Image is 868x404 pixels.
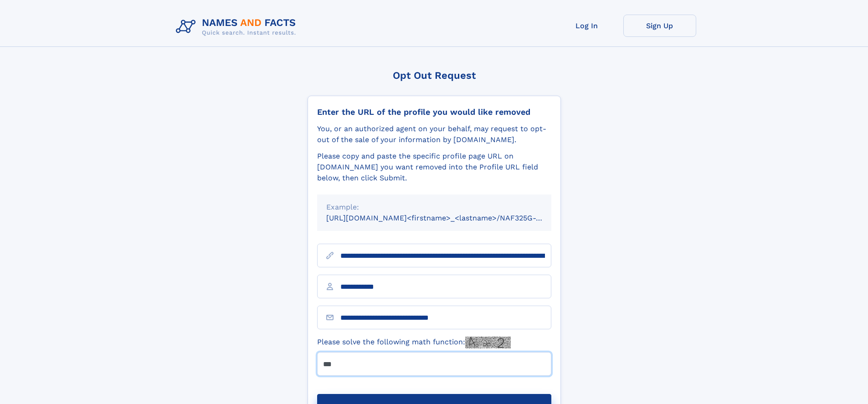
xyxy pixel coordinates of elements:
[317,151,551,184] div: Please copy and paste the specific profile page URL on [DOMAIN_NAME] you want removed into the Pr...
[326,214,569,222] small: [URL][DOMAIN_NAME]<firstname>_<lastname>/NAF325G-xxxxxxxx
[623,15,696,37] a: Sign Up
[308,70,561,81] div: Opt Out Request
[172,15,303,39] img: Logo Names and Facts
[326,202,542,213] div: Example:
[317,123,551,145] div: You, or an authorized agent on your behalf, may request to opt-out of the sale of your informatio...
[550,15,623,37] a: Log In
[317,337,511,348] label: Please solve the following math function:
[317,107,551,117] div: Enter the URL of the profile you would like removed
